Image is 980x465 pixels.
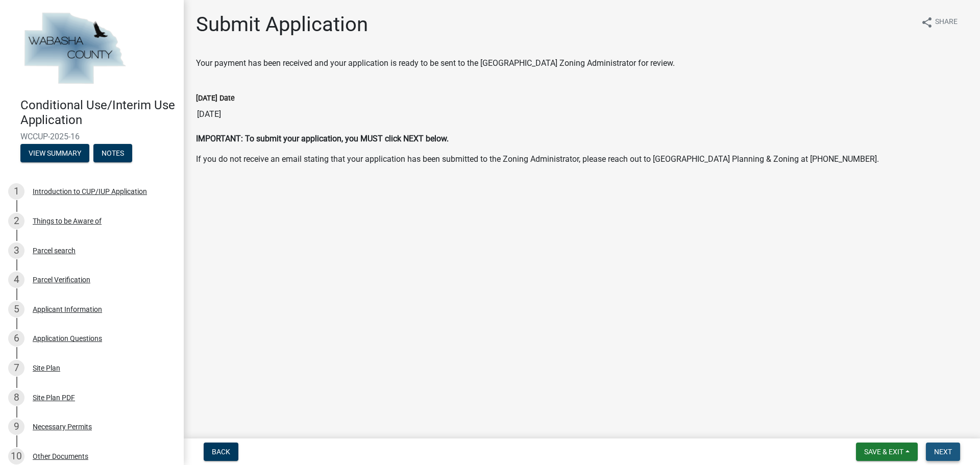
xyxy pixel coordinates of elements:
[8,213,24,229] div: 2
[33,306,102,313] div: Applicant Information
[33,423,92,430] div: Necessary Permits
[8,360,24,376] div: 7
[8,301,24,317] div: 5
[33,217,102,225] div: Things to be Aware of
[8,389,24,406] div: 8
[20,132,163,141] span: WCCUP-2025-16
[93,144,132,162] button: Notes
[8,183,24,200] div: 1
[33,247,76,254] div: Parcel search
[33,276,90,283] div: Parcel Verification
[196,153,968,165] p: If you do not receive an email stating that your application has been submitted to the Zoning Adm...
[8,242,24,259] div: 3
[212,448,230,456] span: Back
[196,57,968,69] p: Your payment has been received and your application is ready to be sent to the [GEOGRAPHIC_DATA] ...
[8,448,24,464] div: 10
[20,144,89,162] button: View Summary
[8,419,24,435] div: 9
[921,16,933,29] i: share
[93,150,132,158] wm-modal-confirm: Notes
[864,448,903,456] span: Save & Exit
[33,188,147,195] div: Introduction to CUP/IUP Application
[8,272,24,288] div: 4
[33,335,102,342] div: Application Questions
[926,443,960,461] button: Next
[8,330,24,347] div: 6
[20,150,89,158] wm-modal-confirm: Summary
[20,98,176,128] h4: Conditional Use/Interim Use Application
[33,453,88,460] div: Other Documents
[33,364,60,372] div: Site Plan
[196,95,235,102] label: [DATE] Date
[913,12,966,32] button: shareShare
[856,443,918,461] button: Save & Exit
[20,11,129,87] img: Wabasha County, Minnesota
[935,16,958,29] span: Share
[196,134,449,143] strong: IMPORTANT: To submit your application, you MUST click NEXT below.
[196,12,368,37] h1: Submit Application
[204,443,238,461] button: Back
[934,448,952,456] span: Next
[33,394,75,401] div: Site Plan PDF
